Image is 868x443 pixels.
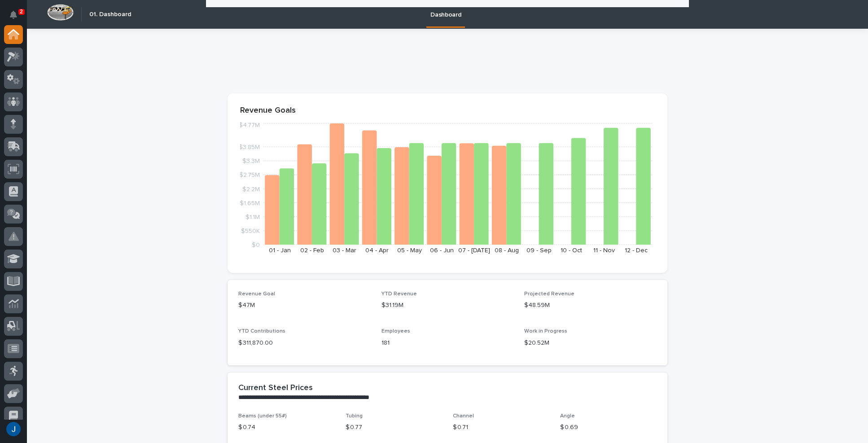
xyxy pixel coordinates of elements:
h2: 01. Dashboard [89,11,131,18]
tspan: $2.2M [242,186,260,192]
p: $48.59M [524,301,657,310]
img: Workspace Logo [47,4,74,21]
p: $ 311,870.00 [238,338,371,348]
tspan: $1.65M [240,200,260,206]
text: 04 - Apr [365,247,389,254]
text: 08 - Aug [495,247,519,254]
text: 09 - Sep [526,247,552,254]
p: 181 [381,338,514,348]
p: $31.19M [381,301,514,310]
span: Employees [381,329,410,334]
text: 03 - Mar [333,247,356,254]
p: Revenue Goals [240,106,655,116]
p: $ 0.77 [346,423,442,432]
span: Tubing [346,413,363,419]
text: 06 - Jun [430,247,454,254]
p: $ 0.69 [560,423,657,432]
text: 11 - Nov [593,247,615,254]
text: 07 - [DATE] [458,247,490,254]
span: YTD Contributions [238,329,285,334]
span: Angle [560,413,575,419]
span: YTD Revenue [381,291,417,297]
button: users-avatar [4,420,23,439]
span: Work in Progress [524,329,567,334]
tspan: $2.75M [239,172,260,178]
text: 05 - May [397,247,422,254]
p: $47M [238,301,371,310]
tspan: $550K [241,228,260,234]
tspan: $3.85M [239,144,260,150]
button: Notifications [4,5,23,24]
tspan: $1.1M [245,214,260,220]
span: Projected Revenue [524,291,574,297]
div: Notifications2 [11,11,23,25]
p: 2 [20,9,23,15]
tspan: $0 [252,242,260,248]
p: $ 0.71 [453,423,549,432]
p: $20.52M [524,338,657,348]
text: 10 - Oct [561,247,582,254]
text: 12 - Dec [625,247,648,254]
text: 01 - Jan [269,247,291,254]
text: 02 - Feb [300,247,324,254]
span: Beams (under 55#) [238,413,287,419]
p: $ 0.74 [238,423,335,432]
span: Revenue Goal [238,291,275,297]
h2: Current Steel Prices [238,383,313,393]
tspan: $4.77M [239,122,260,128]
span: Channel [453,413,474,419]
tspan: $3.3M [242,158,260,164]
